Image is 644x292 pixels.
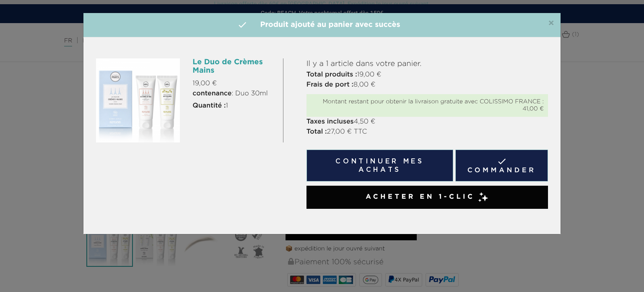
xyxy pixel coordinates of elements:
div: Montant restant pour obtenir la livraison gratuite avec COLISSIMO FRANCE : 41,00 € [311,98,544,113]
img: Le Duo de Crèmes Mains [96,58,180,142]
p: 19,00 € [192,79,276,89]
p: Il y a 1 article dans votre panier. [306,58,548,70]
p: 4,50 € [306,117,548,127]
strong: Total : [306,129,327,135]
button: Close [548,18,554,29]
strong: Frais de port : [306,82,353,88]
button: Continuer mes achats [306,150,453,182]
strong: Total produits : [306,71,357,78]
p: 8,00 € [306,80,548,90]
strong: contenance [192,90,231,97]
strong: Quantité : [192,103,226,109]
h4: Produit ajouté au panier avec succès [90,19,554,31]
a: Commander [455,150,548,182]
span: × [548,18,554,29]
strong: Taxes incluses [306,118,354,125]
p: 19,00 € [306,70,548,80]
h6: Le Duo de Crèmes Mains [192,58,276,75]
i:  [237,20,247,30]
span: : Duo 30ml [192,89,267,99]
p: 1 [192,101,276,111]
p: 27,00 € TTC [306,127,548,137]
